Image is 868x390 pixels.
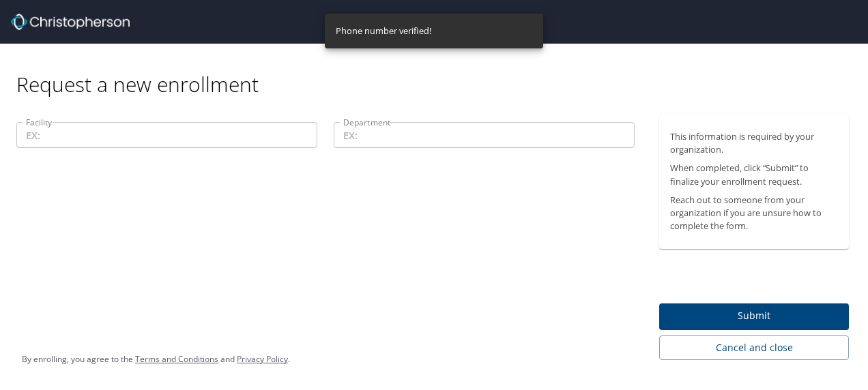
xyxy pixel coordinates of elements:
div: By enrolling, you agree to the and . [22,342,290,376]
p: This information is required by your organization. [670,130,838,156]
p: When completed, click “Submit” to finalize your enrollment request. [670,162,838,187]
a: Privacy Policy [237,353,288,365]
div: Phone number verified! [336,18,431,44]
input: EX: [16,122,317,148]
p: Reach out to someone from your organization if you are unsure how to complete the form. [670,194,838,233]
span: Cancel and close [670,340,838,357]
button: Submit [659,303,849,330]
img: cbt logo [11,14,130,30]
div: Request a new enrollment [16,44,860,97]
span: Submit [670,307,838,325]
a: Terms and Conditions [135,353,218,365]
button: Cancel and close [659,335,849,361]
input: EX: [334,122,635,148]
